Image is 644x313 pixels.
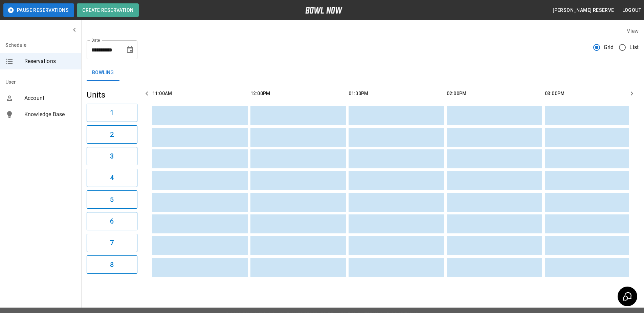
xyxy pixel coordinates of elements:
h6: 4 [110,172,114,183]
th: 01:00PM [349,84,444,103]
span: Account [24,94,76,102]
h6: 7 [110,237,114,248]
button: 4 [87,169,137,187]
button: [PERSON_NAME] reserve [550,4,617,17]
h6: 8 [110,259,114,270]
span: List [629,43,639,51]
h5: Units [87,89,137,100]
th: 11:00AM [152,84,248,103]
button: Choose date, selected date is Sep 4, 2025 [123,43,137,57]
button: 8 [87,255,137,274]
button: 2 [87,125,137,144]
div: inventory tabs [87,65,639,81]
button: 6 [87,212,137,230]
img: logo [305,7,342,14]
button: 3 [87,147,137,165]
button: 7 [87,234,137,252]
button: Logout [620,4,644,17]
th: 02:00PM [447,84,542,103]
button: 1 [87,104,137,122]
button: 5 [87,190,137,209]
h6: 3 [110,151,114,162]
h6: 1 [110,107,114,118]
button: Pause Reservations [3,3,74,17]
button: Bowling [87,65,119,81]
button: Create Reservation [77,3,139,17]
th: 12:00PM [250,84,346,103]
h6: 6 [110,216,114,227]
h6: 5 [110,194,114,205]
span: Knowledge Base [24,110,76,119]
label: View [627,28,639,34]
span: Reservations [24,57,76,65]
span: Grid [604,43,614,51]
h6: 2 [110,129,114,140]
